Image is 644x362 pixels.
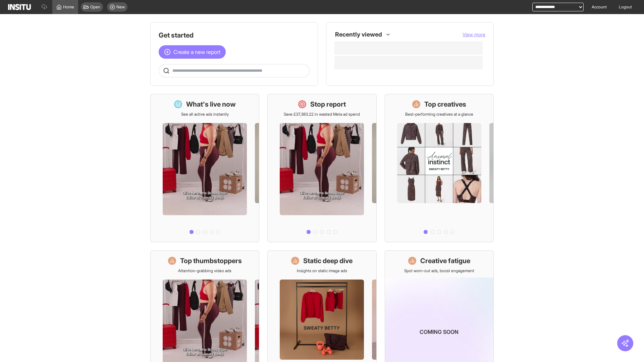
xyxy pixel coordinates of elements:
h1: Top thumbstoppers [180,256,242,265]
h1: Top creatives [424,100,466,109]
span: Home [63,4,74,10]
p: Insights on static image ads [297,268,347,274]
button: View more [463,31,485,38]
p: See all active ads instantly [181,112,229,117]
a: Top creativesBest-performing creatives at a glance [385,94,494,242]
a: Stop reportSave £37,383.22 in wasted Meta ad spend [267,94,376,242]
h1: Static deep dive [303,256,353,265]
a: What's live nowSee all active ads instantly [150,94,259,242]
span: Open [90,4,100,10]
h1: What's live now [186,100,236,109]
span: New [116,4,125,10]
img: Logo [8,4,31,10]
h1: Get started [159,31,310,40]
h1: Stop report [310,100,346,109]
button: Create a new report [159,45,226,59]
span: Create a new report [173,48,220,56]
p: Best-performing creatives at a glance [405,112,473,117]
span: View more [463,32,485,37]
p: Save £37,383.22 in wasted Meta ad spend [284,112,360,117]
p: Attention-grabbing video ads [178,268,231,274]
